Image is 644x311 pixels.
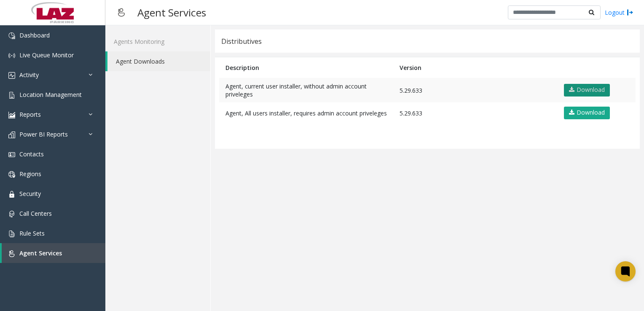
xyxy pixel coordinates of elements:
[19,150,44,158] span: Contacts
[219,57,393,78] th: Description
[19,190,41,198] span: Security
[627,8,633,17] img: logout
[8,191,15,198] img: 'icon'
[19,209,52,217] span: Call Centers
[8,92,15,99] img: 'icon'
[19,110,41,118] span: Reports
[19,31,50,39] span: Dashboard
[8,52,15,59] img: 'icon'
[219,78,393,102] td: Agent, current user installer, without admin account priveleges
[8,231,15,237] img: 'icon'
[393,57,556,78] th: Version
[8,112,15,118] img: 'icon'
[8,72,15,79] img: 'icon'
[221,36,262,47] div: Distributives
[8,250,15,257] img: 'icon'
[8,211,15,217] img: 'icon'
[114,2,129,23] img: pageIcon
[564,107,610,119] a: Download
[19,130,68,138] span: Power BI Reports
[19,51,74,59] span: Live Queue Monitor
[19,229,45,237] span: Rule Sets
[8,151,15,158] img: 'icon'
[19,91,82,99] span: Location Management
[393,102,556,123] td: 5.29.633
[219,102,393,123] td: Agent, All users installer, requires admin account priveleges
[8,171,15,178] img: 'icon'
[8,32,15,39] img: 'icon'
[605,8,633,17] a: Logout
[8,131,15,138] img: 'icon'
[133,2,210,23] h3: Agent Services
[393,78,556,102] td: 5.29.633
[19,249,62,257] span: Agent Services
[2,243,105,263] a: Agent Services
[105,32,210,51] a: Agents Monitoring
[107,51,210,71] a: Agent Downloads
[19,71,39,79] span: Activity
[564,84,610,97] a: Download
[19,170,41,178] span: Regions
